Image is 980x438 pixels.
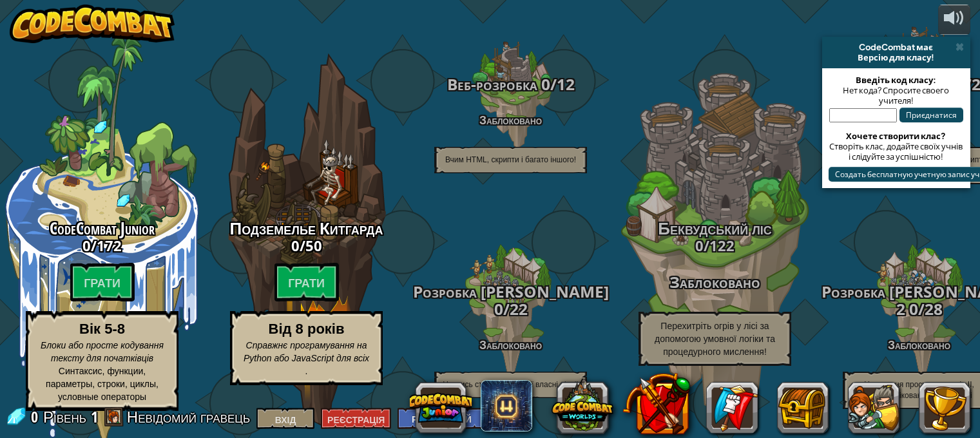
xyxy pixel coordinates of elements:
font: Заблоковано [479,112,542,128]
font: 0 [909,298,918,319]
font: 0 [695,236,704,255]
font: 1 [91,406,98,427]
font: Заблоковано [669,271,760,292]
font: Вчим HTML, скрипти і багато іншого! [445,155,576,164]
font: Справжнє програмування на Python або JavaScript для всіх [244,340,369,363]
font: 0 [494,298,503,319]
font: / [300,236,305,255]
font: Вхід [275,414,296,426]
font: 0 [291,236,300,255]
font: 0 [31,406,38,427]
font: Від 8 років [269,321,345,337]
font: Реєстрація [327,414,385,426]
font: Приєднатися [906,110,957,120]
font: Нет кода? Спросите своего учителя! [843,85,949,106]
font: Невідомий гравець [127,406,250,427]
button: Приєднатися [899,108,963,122]
font: Перехитріть огрів у лісі за допомогою умовної логіки та процедурного мислення! [655,321,775,357]
font: Блоки або просте кодування тексту для початківців [41,340,164,363]
font: Розробка [PERSON_NAME] [413,281,609,302]
font: . [305,366,308,376]
font: / [91,236,97,255]
font: Синтаксис, функции, параметры, строки, циклы, условные операторы [46,366,159,402]
font: Грати [84,275,120,291]
font: Написання простих скриптів II, персоніфіковані юнити та цілі [864,380,974,400]
font: 172 [97,236,122,255]
img: CodeCombat - Навчіться програмувати, граючи в гру [10,5,175,43]
font: Хочете створити клас? [846,131,946,141]
font: Беквудський ліс [658,216,772,240]
font: 22 [510,298,528,319]
font: 28 [925,298,943,319]
font: Рівень [43,406,86,427]
font: Веб-розробка [447,73,537,95]
font: Введіть код класу: [856,75,936,85]
font: 50 [305,236,322,255]
font: CodeCombat Junior [50,216,155,240]
font: / [918,298,925,319]
button: Регулювати гучність [938,5,970,35]
font: / [704,236,709,255]
font: 122 [709,236,735,255]
font: Заблоковано [479,337,542,352]
button: Реєстрація [321,408,391,429]
font: Вік 5-8 [79,321,125,337]
button: Вхід [256,408,314,429]
font: 0 [82,236,91,255]
font: Грати [288,275,325,291]
font: CodeCombat має [859,42,933,52]
font: 0 [541,73,550,95]
font: Подземелье Китгарда [230,216,383,240]
font: / [503,298,510,319]
font: Створіть клас, додайте своїх учнів і слідуйте за успішністю! [829,141,963,162]
font: Заблоковано [888,337,950,352]
font: Версію для класу! [858,52,934,62]
font: 12 [557,73,575,95]
font: / [550,73,557,95]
